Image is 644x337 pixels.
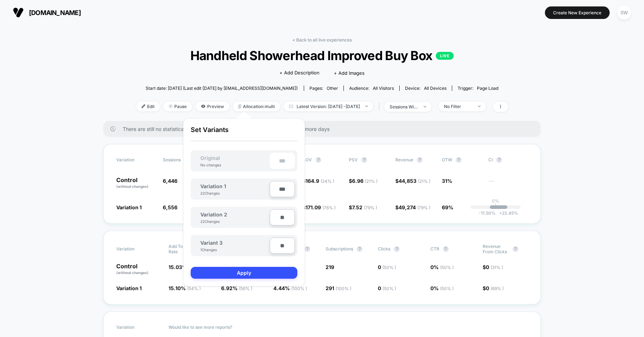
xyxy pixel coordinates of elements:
[200,211,227,218] span: Variation 2
[364,205,377,210] span: ( 79 % )
[545,6,610,19] button: Create New Experience
[193,155,227,161] span: Original
[417,157,423,163] button: ?
[302,178,334,184] span: $
[316,157,321,163] button: ?
[417,205,430,210] span: ( 79 % )
[116,285,142,291] span: Variation 1
[373,86,394,91] span: All Visitors
[200,191,222,195] div: 22 Changes
[395,204,430,210] span: $
[352,178,377,184] span: 6.96
[169,244,195,254] span: Add To Cart Rate
[116,263,161,275] p: Control
[200,240,223,246] span: Variant 3
[395,178,430,184] span: $
[488,179,528,189] span: ---
[394,246,400,252] button: ?
[306,204,336,210] span: 171.09
[163,157,181,162] span: Sessions
[146,86,298,91] span: Start date: [DATE] (Last edit [DATE] by [EMAIL_ADDRESS][DOMAIN_NAME])
[284,102,373,111] span: Latest Version: [DATE] - [DATE]
[495,204,496,209] p: |
[440,286,454,291] span: ( 50 % )
[200,219,222,224] div: 22 Changes
[116,324,156,330] span: Variation
[477,86,498,91] span: Page Load
[116,204,142,210] span: Variation 1
[302,204,336,210] span: $
[399,178,430,184] span: 44,853
[155,48,489,63] span: Handheld Showerhead Improved Buy Box
[164,102,192,111] span: Pause
[349,178,377,184] span: $
[365,179,377,184] span: ( 21 % )
[306,178,334,184] span: 164.9
[478,106,480,107] img: end
[492,198,499,204] p: 0%
[334,70,365,76] span: + Add Images
[496,210,518,216] span: 22.45 %
[442,204,453,210] span: 69%
[289,104,293,108] img: calendar
[430,246,439,251] span: CTR
[483,244,509,254] span: Revenue From Clicks
[163,204,177,210] span: 6,556
[326,264,334,270] span: 219
[336,286,351,291] span: ( 100 % )
[399,86,452,91] span: Device:
[321,179,334,184] span: ( 24 % )
[483,285,504,291] span: $
[615,5,633,20] button: SW
[488,157,528,163] span: CI
[349,86,394,91] div: Audience:
[11,7,83,18] button: [DOMAIN_NAME]
[233,102,280,111] span: Allocation: multi
[442,157,481,163] span: OTW
[377,102,384,112] span: |
[382,265,396,270] span: ( 50 % )
[326,285,351,291] span: 291
[191,126,297,141] p: Set Variants
[357,246,362,252] button: ?
[486,264,503,270] span: 0
[292,37,352,43] a: < Back to all live experiences
[440,265,454,270] span: ( 50 % )
[196,102,229,111] span: Preview
[326,246,353,251] span: Subscriptions
[13,7,24,18] img: Visually logo
[424,86,447,91] span: all devices
[123,126,526,132] span: There are still no statistically significant results. We recommend waiting a few more days
[491,265,503,270] span: ( 31 % )
[349,157,358,162] span: PSV
[116,184,148,189] span: (without changes)
[496,157,502,163] button: ?
[418,179,430,184] span: ( 21 % )
[116,244,156,254] span: Variation
[430,264,454,270] span: 0 %
[491,286,504,291] span: ( 69 % )
[163,178,177,184] span: 6,446
[169,285,201,291] span: 15.10 %
[390,104,418,109] div: sessions with impression
[361,157,367,163] button: ?
[309,86,338,91] div: Pages:
[444,104,473,109] div: No Filter
[430,285,454,291] span: 0 %
[279,69,319,77] span: + Add Description
[486,285,504,291] span: 0
[349,204,377,210] span: $
[200,183,226,189] span: Variation 1
[116,177,156,189] p: Control
[169,264,202,270] span: 15.03 %
[378,285,396,291] span: 0
[499,210,502,216] span: +
[193,163,228,167] div: No changes
[169,324,528,330] p: Would like to see more reports?
[436,52,454,60] p: LIVE
[322,205,336,210] span: ( 76 % )
[238,104,241,108] img: rebalance
[617,6,631,20] div: SW
[352,204,377,210] span: 7.52
[399,204,430,210] span: 49,274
